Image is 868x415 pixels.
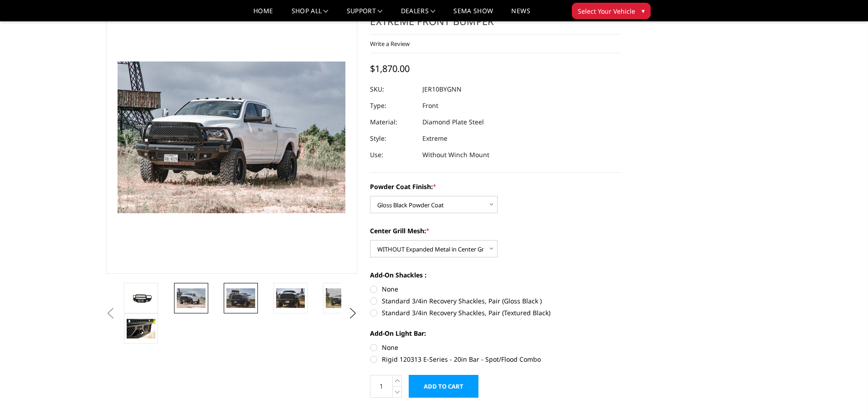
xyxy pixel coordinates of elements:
[572,3,651,19] button: Select Your Vehicle
[276,288,305,307] img: 2010-2018 Ram 2500-3500 - FT Series - Extreme Front Bumper
[511,8,530,21] a: News
[292,8,329,21] a: shop all
[422,81,462,97] dd: JER10BYGNN
[370,182,621,191] label: Powder Coat Finish:
[370,81,416,97] dt: SKU:
[370,40,410,48] a: Write a Review
[422,130,447,147] dd: Extreme
[409,375,478,398] input: Add to Cart
[370,62,410,75] span: $1,870.00
[401,8,436,21] a: Dealers
[370,296,621,306] label: Standard 3/4in Recovery Shackles, Pair (Gloss Black )
[104,307,118,320] button: Previous
[127,292,155,304] img: 2010-2018 Ram 2500-3500 - FT Series - Extreme Front Bumper
[370,328,621,338] label: Add-On Light Bar:
[370,354,621,364] label: Rigid 120313 E-Series - 20in Bar - Spot/Flood Combo
[422,114,484,130] dd: Diamond Plate Steel
[370,226,621,236] label: Center Grill Mesh:
[578,6,635,16] span: Select Your Vehicle
[346,307,360,320] button: Next
[226,288,255,307] img: 2010-2018 Ram 2500-3500 - FT Series - Extreme Front Bumper
[370,343,621,352] label: None
[422,97,438,114] dd: Front
[127,319,155,338] img: 2010-2018 Ram 2500-3500 - FT Series - Extreme Front Bumper
[370,308,621,318] label: Standard 3/4in Recovery Shackles, Pair (Textured Black)
[347,8,383,21] a: Support
[453,8,493,21] a: SEMA Show
[370,130,416,147] dt: Style:
[370,114,416,130] dt: Material:
[370,147,416,163] dt: Use:
[253,8,273,21] a: Home
[177,288,205,307] img: 2010-2018 Ram 2500-3500 - FT Series - Extreme Front Bumper
[370,97,416,114] dt: Type:
[326,288,354,307] img: 2010-2018 Ram 2500-3500 - FT Series - Extreme Front Bumper
[822,371,868,415] iframe: Chat Widget
[370,270,621,280] label: Add-On Shackles :
[370,284,621,294] label: None
[422,147,489,163] dd: Without Winch Mount
[106,0,358,274] a: 2010-2018 Ram 2500-3500 - FT Series - Extreme Front Bumper
[642,6,645,15] span: ▾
